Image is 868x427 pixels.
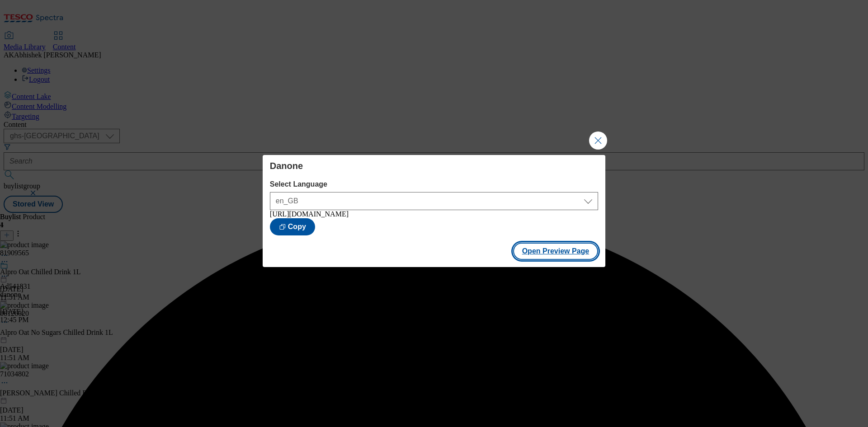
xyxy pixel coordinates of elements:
button: Open Preview Page [513,243,599,260]
button: Copy [270,218,315,235]
h4: Danone [270,160,598,171]
div: [URL][DOMAIN_NAME] [270,210,598,218]
div: Modal [263,155,605,267]
button: Close Modal [589,131,607,150]
label: Select Language [270,180,598,188]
